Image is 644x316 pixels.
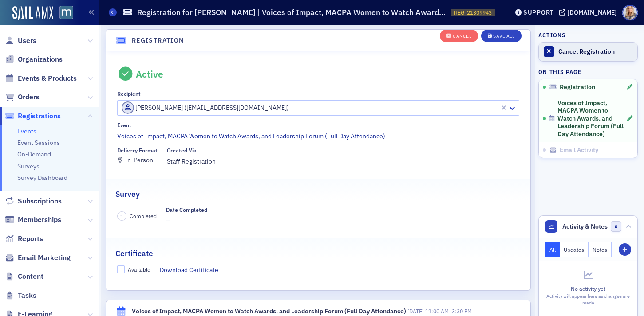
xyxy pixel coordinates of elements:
a: On-Demand [17,150,51,158]
h2: Survey [115,188,140,200]
a: Email Marketing [5,253,71,263]
a: Survey Dashboard [17,174,67,182]
span: Voices of Impact, MACPA Women to Watch Awards, and Leadership Forum (Full Day Attendance) [557,99,626,138]
a: Organizations [5,55,63,64]
div: Date Completed [166,207,207,213]
span: Staff Registration [167,157,216,166]
div: Voices of Impact, MACPA Women to Watch Awards, and Leadership Forum (Full Day Attendance) [132,307,406,316]
span: REG-21309943 [454,9,492,16]
div: Cancel Registration [558,48,633,56]
button: All [545,242,560,257]
div: Recipient [117,90,141,97]
div: Created Via [167,147,197,154]
div: Cancel [453,34,471,39]
a: Event Sessions [17,139,60,147]
span: Subscriptions [18,196,62,206]
a: Users [5,36,36,46]
a: View Homepage [53,6,73,21]
span: Registrations [18,111,61,121]
button: Updates [560,242,589,257]
span: [DATE] [407,308,424,315]
span: Users [18,36,36,46]
div: Save All [493,34,514,39]
h2: Certificate [115,248,153,259]
button: Notes [589,242,612,257]
span: — [166,216,207,226]
span: Events & Products [18,74,77,83]
time: 3:30 PM [452,308,472,315]
span: Email Activity [560,146,598,154]
span: Orders [18,92,40,102]
h4: On this page [538,68,638,76]
div: No activity yet [545,285,631,293]
div: In-Person [125,158,153,163]
span: Organizations [18,55,63,64]
button: Save All [481,30,521,42]
span: – [120,213,123,219]
h4: Registration [132,36,184,45]
span: Activity & Notes [562,222,608,231]
a: Events [17,127,36,135]
span: Memberships [18,215,61,225]
div: Available [128,266,150,273]
div: Support [523,8,554,16]
span: Email Marketing [18,253,71,263]
button: [DOMAIN_NAME] [559,9,620,16]
a: Surveys [17,162,40,170]
span: 0 [611,221,622,232]
img: SailAMX [59,6,73,20]
span: Content [18,272,43,281]
a: Orders [5,92,40,102]
a: Download Certificate [160,265,225,275]
a: Subscriptions [5,196,62,206]
span: Tasks [18,291,36,300]
a: Tasks [5,291,36,300]
span: Profile [622,5,638,20]
span: – [407,308,472,315]
h1: Registration for [PERSON_NAME] | Voices of Impact, MACPA Women to Watch Awards, and Leadership Fo... [137,7,446,18]
span: Completed [130,212,157,220]
div: Activity will appear here as changes are made [545,293,631,307]
a: Events & Products [5,74,77,83]
img: SailAMX [12,6,53,20]
div: [DOMAIN_NAME] [567,8,617,16]
div: Event [117,122,131,129]
time: 11:00 AM [425,308,449,315]
div: Delivery Format [117,147,158,154]
a: Memberships [5,215,61,225]
span: Registration [560,83,595,91]
a: Cancel Registration [539,43,637,61]
button: Cancel [440,30,478,42]
a: Registrations [5,111,61,121]
a: Reports [5,234,43,244]
div: Active [136,68,163,80]
h4: Actions [538,31,566,39]
span: Reports [18,234,43,244]
a: Content [5,272,43,281]
a: Voices of Impact, MACPA Women to Watch Awards, and Leadership Forum (Full Day Attendance) [117,132,520,141]
input: Available [117,265,125,273]
div: [PERSON_NAME] ([EMAIL_ADDRESS][DOMAIN_NAME]) [122,101,498,114]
